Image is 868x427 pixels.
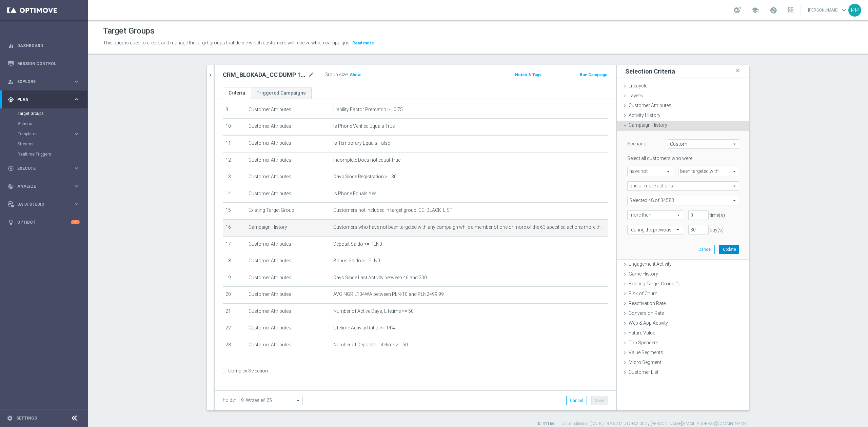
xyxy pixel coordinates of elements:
span: keyboard_arrow_down [840,6,848,14]
lable: Scenario [627,141,647,146]
span: Is Phone Equals Yes [333,191,377,197]
a: Dashboard [17,37,80,55]
span: Incomplete Does not equal True [333,157,400,163]
i: play_circle_outline [8,165,14,171]
td: 10 [223,119,246,136]
div: Mission Control [8,55,80,73]
span: Customer Attributes [629,103,671,108]
span: Risk of Churn [629,291,657,296]
div: Execute [8,165,73,171]
lable: Select all customers who were [627,156,692,161]
span: Customers not included in target group: CC_BLACK_LIST [333,207,453,213]
td: Customer Attributes [246,287,331,304]
td: 12 [223,152,246,169]
td: Existing Target Group [246,203,331,220]
i: keyboard_arrow_right [73,165,80,171]
td: Customer Attributes [246,152,331,169]
div: Plan [8,97,73,103]
div: Realtime Triggers [18,149,87,159]
td: 21 [223,303,246,320]
td: Customer Attributes [246,320,331,337]
span: Execute [17,166,73,170]
td: 23 [223,337,246,354]
a: Target Groups [18,111,71,116]
label: Complex Selection [228,368,268,374]
i: lightbulb [8,219,14,225]
span: Analyze [17,184,73,188]
div: Data Studio [8,201,73,207]
span: Lifecycle [629,83,647,88]
label: Group size [324,72,348,78]
td: 17 [223,236,246,253]
i: track_changes [8,183,14,189]
a: Optibot [17,213,71,231]
ng-select: during the previous [627,225,683,235]
i: keyboard_arrow_right [73,78,80,85]
a: Triggered Campaigns [251,87,312,99]
div: PP [848,4,861,17]
span: time(s) [710,212,725,218]
div: Target Groups [18,108,87,119]
i: keyboard_arrow_right [73,96,80,103]
div: Dashboard [8,37,80,55]
span: Deposit Saldo >= PLN0 [333,241,382,247]
span: Data Studio [17,202,73,206]
span: CRM_BLOKADA_CC Churn 100% do 300 PLN_210825 CRM_BLOKADA_CC Dump 100% do 500 PLN_210825 C_ALL_TARG... [628,196,739,205]
label: Folder [223,397,236,403]
span: Existing Target Group [629,281,679,286]
td: Customer Attributes [246,270,331,287]
i: settings [7,415,13,421]
td: 11 [223,135,246,152]
i: close [734,66,741,75]
td: Customer Attributes [246,135,331,152]
span: Customer List [629,369,658,375]
button: Update [719,245,739,254]
button: Notes & Tags [514,71,542,79]
span: Lifetime Activity Ratio >= 14% [333,325,395,331]
span: This page is used to create and manage the target groups that define which customers will receive... [103,40,351,45]
span: Bonus Saldo >= PLN0 [333,258,380,264]
label: : [348,72,349,78]
span: Conversion Rate [629,310,664,316]
span: Explore [17,80,73,84]
td: 19 [223,270,246,287]
button: gps_fixed Plan keyboard_arrow_right [7,97,80,102]
div: Templates [18,132,73,136]
td: Customer Attributes [246,119,331,136]
span: day(s) [710,227,724,232]
i: gps_fixed [8,97,14,103]
h1: Target Groups [103,26,155,36]
i: person_search [8,79,14,85]
td: 13 [223,169,246,186]
span: Engagement Activity [629,261,672,267]
i: keyboard_arrow_right [73,131,80,137]
span: Future Value [629,330,655,335]
td: 14 [223,186,246,203]
span: Days Since Registration >= 30 [333,174,397,180]
td: 9 [223,102,246,119]
i: chevron_right [207,72,214,78]
span: Layers [629,93,643,98]
a: Actions [18,121,71,126]
a: Criteria [223,87,251,99]
span: Number of Deposits, Lifetime >= 50 [333,342,408,348]
a: Settings [16,416,37,420]
i: keyboard_arrow_right [73,183,80,189]
button: lightbulb Optibot 2 [7,220,80,225]
i: keyboard_arrow_right [73,201,80,207]
button: person_search Explore keyboard_arrow_right [7,79,80,84]
div: 2 [71,220,80,224]
div: track_changes Analyze keyboard_arrow_right [7,184,80,189]
button: play_circle_outline Execute keyboard_arrow_right [7,166,80,171]
span: Top Spenders [629,340,658,345]
td: 15 [223,203,246,220]
td: 20 [223,287,246,304]
td: Campaign History [246,219,331,236]
span: Plan [17,98,73,102]
button: Templates keyboard_arrow_right [18,131,80,137]
td: Customer Attributes [246,236,331,253]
